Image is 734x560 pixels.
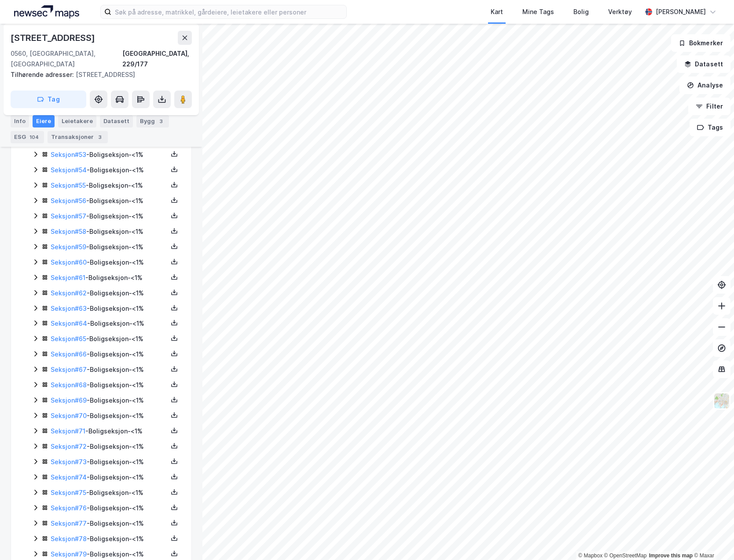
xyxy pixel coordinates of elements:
[51,289,87,297] a: Seksjon#62
[51,472,168,483] div: - Boligseksjon - <1%
[604,553,647,559] a: OpenStreetMap
[51,489,86,496] a: Seksjon#75
[11,31,97,45] div: [STREET_ADDRESS]
[33,115,55,127] div: Eiere
[51,288,168,298] div: - Boligseksjon - <1%
[688,98,730,115] button: Filter
[157,117,165,126] div: 3
[51,487,168,498] div: - Boligseksjon - <1%
[51,550,87,558] a: Seksjon#79
[111,5,346,18] input: Søk på adresse, matrikkel, gårdeiere, leietakere eller personer
[51,212,86,220] a: Seksjon#57
[11,91,86,108] button: Tag
[51,412,87,419] a: Seksjon#70
[51,503,168,513] div: - Boligseksjon - <1%
[51,520,87,527] a: Seksjon#77
[51,535,87,542] a: Seksjon#78
[51,349,168,360] div: - Boligseksjon - <1%
[573,7,589,17] div: Bolig
[690,119,730,136] button: Tags
[51,166,87,174] a: Seksjon#54
[51,549,168,560] div: - Boligseksjon - <1%
[51,443,87,450] a: Seksjon#72
[51,211,168,222] div: - Boligseksjon - <1%
[51,242,168,252] div: - Boligseksjon - <1%
[51,305,87,312] a: Seksjon#63
[95,133,104,142] div: 3
[11,131,44,143] div: ESG
[690,518,734,560] iframe: Chat Widget
[51,427,85,435] a: Seksjon#71
[51,180,168,191] div: - Boligseksjon - <1%
[51,457,168,467] div: - Boligseksjon - <1%
[51,458,87,465] a: Seksjon#73
[51,226,168,237] div: - Boligseksjon - <1%
[51,334,168,344] div: - Boligseksjon - <1%
[51,197,86,204] a: Seksjon#56
[51,534,168,544] div: - Boligseksjon - <1%
[58,115,96,127] div: Leietakere
[51,318,168,329] div: - Boligseksjon - <1%
[51,274,85,281] a: Seksjon#61
[51,273,168,283] div: - Boligseksjon - <1%
[51,257,168,268] div: - Boligseksjon - <1%
[649,553,693,559] a: Improve this map
[51,165,168,175] div: - Boligseksjon - <1%
[51,366,87,373] a: Seksjon#67
[11,71,76,78] span: Tilhørende adresser:
[522,7,554,17] div: Mine Tags
[491,7,503,17] div: Kart
[51,320,87,327] a: Seksjon#64
[51,411,168,421] div: - Boligseksjon - <1%
[51,303,168,314] div: - Boligseksjon - <1%
[677,55,730,73] button: Datasett
[51,258,87,266] a: Seksjon#60
[48,131,108,143] div: Transaksjoner
[51,381,87,389] a: Seksjon#68
[51,364,168,375] div: - Boligseksjon - <1%
[51,395,168,406] div: - Boligseksjon - <1%
[690,518,734,560] div: Kontrollprogram for chat
[51,380,168,390] div: - Boligseksjon - <1%
[51,182,86,189] a: Seksjon#55
[51,243,86,251] a: Seksjon#59
[51,196,168,206] div: - Boligseksjon - <1%
[608,7,632,17] div: Verktøy
[656,7,706,17] div: [PERSON_NAME]
[671,34,730,52] button: Bokmerker
[679,76,730,94] button: Analyse
[11,115,29,127] div: Info
[51,518,168,529] div: - Boligseksjon - <1%
[100,115,133,127] div: Datasett
[578,553,602,559] a: Mapbox
[14,5,79,18] img: logo.a4113a55bc3d86da70a041830d287a7e.svg
[51,149,168,160] div: - Boligseksjon - <1%
[136,115,169,127] div: Bygg
[51,441,168,452] div: - Boligseksjon - <1%
[51,151,86,158] a: Seksjon#53
[122,48,192,69] div: [GEOGRAPHIC_DATA], 229/177
[51,396,87,404] a: Seksjon#69
[51,335,86,342] a: Seksjon#65
[51,228,86,235] a: Seksjon#58
[28,133,40,142] div: 104
[51,473,87,481] a: Seksjon#74
[11,69,185,80] div: [STREET_ADDRESS]
[11,48,122,69] div: 0560, [GEOGRAPHIC_DATA], [GEOGRAPHIC_DATA]
[51,426,168,436] div: - Boligseksjon - <1%
[713,393,730,409] img: Z
[51,350,87,358] a: Seksjon#66
[51,504,87,512] a: Seksjon#76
